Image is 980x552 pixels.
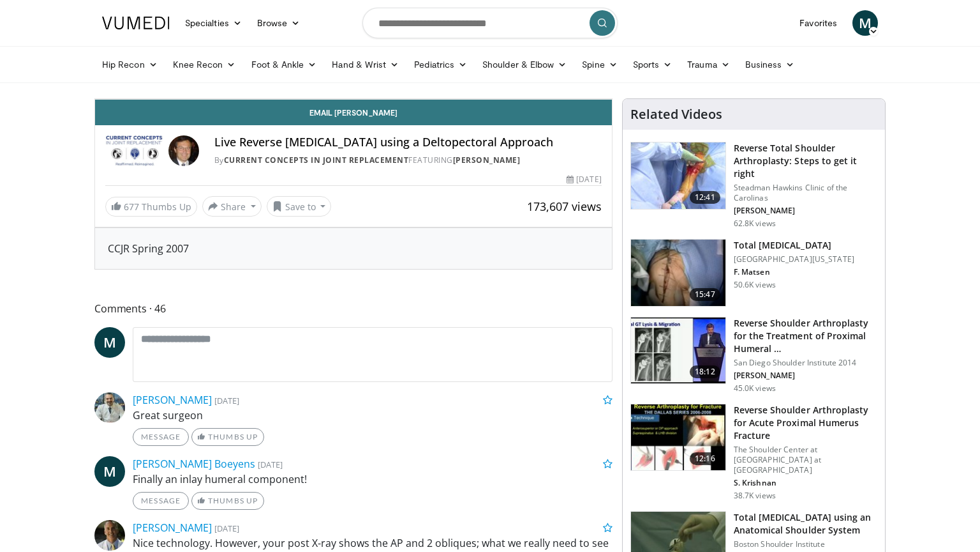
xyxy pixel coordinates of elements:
[631,142,725,209] img: 326034_0000_1.png.150x105_q85_crop-smart_upscale.jpg
[177,10,249,36] a: Specialties
[249,10,308,36] a: Browse
[734,371,877,381] p: [PERSON_NAME]
[734,491,776,501] p: 38.7K views
[630,404,877,501] a: 12:16 Reverse Shoulder Arthroplasty for Acute Proximal Humerus Fracture The Shoulder Center at [G...
[214,395,239,406] small: [DATE]
[734,404,877,442] h3: Reverse Shoulder Arthroplasty for Acute Proximal Humerus Fracture
[625,52,680,77] a: Sports
[105,197,197,217] a: 677 Thumbs Up
[631,318,725,384] img: Q2xRg7exoPLTwO8X4xMDoxOjA4MTsiGN.150x105_q85_crop-smart_upscale.jpg
[95,100,612,125] a: Email [PERSON_NAME]
[133,471,612,487] p: Finally an inlay humeral component!
[734,183,877,203] p: Steadman Hawkins Clinic of the Carolinas
[792,10,845,36] a: Favorites
[94,520,125,551] img: Avatar
[734,206,877,216] p: [PERSON_NAME]
[108,241,599,256] div: CCJR Spring 2007
[214,523,239,534] small: [DATE]
[124,201,139,213] span: 677
[630,239,877,307] a: 15:47 Total [MEDICAL_DATA] [GEOGRAPHIC_DATA][US_STATE] F. Matsen 50.6K views
[168,135,199,166] img: Avatar
[453,155,521,165] a: [PERSON_NAME]
[133,492,189,510] a: Message
[191,428,264,446] a: Thumbs Up
[362,8,618,38] input: Search topics, interventions
[734,478,877,488] p: S. Krishnan
[94,392,125,423] img: Avatar
[690,452,720,465] span: 12:16
[133,521,212,535] a: [PERSON_NAME]
[734,358,877,368] p: San Diego Shoulder Institute 2014
[94,52,165,77] a: Hip Recon
[630,317,877,394] a: 18:12 Reverse Shoulder Arthroplasty for the Treatment of Proximal Humeral … San Diego Shoulder In...
[214,135,602,149] h4: Live Reverse [MEDICAL_DATA] using a Deltopectoral Approach
[94,456,125,487] a: M
[224,155,409,165] a: Current Concepts in Joint Replacement
[734,267,854,277] p: F. Matsen
[133,393,212,407] a: [PERSON_NAME]
[574,52,625,77] a: Spine
[102,17,170,29] img: VuMedi Logo
[527,199,602,214] span: 173,607 views
[567,174,601,185] div: [DATE]
[630,107,722,122] h4: Related Videos
[94,300,612,317] span: Comments 46
[214,155,602,166] div: By FEATURING
[690,191,720,204] span: 12:41
[734,254,854,264] p: [GEOGRAPHIC_DATA][US_STATE]
[734,445,877,475] p: The Shoulder Center at [GEOGRAPHIC_DATA] at [GEOGRAPHIC_DATA]
[95,99,612,100] video-js: Video Player
[734,239,854,252] h3: Total [MEDICAL_DATA]
[690,288,720,301] span: 15:47
[191,492,264,510] a: Thumbs Up
[133,457,255,471] a: [PERSON_NAME] Boeyens
[734,383,776,394] p: 45.0K views
[267,196,332,217] button: Save to
[105,135,163,166] img: Current Concepts in Joint Replacement
[630,142,877,229] a: 12:41 Reverse Total Shoulder Arthroplasty: Steps to get it right Steadman Hawkins Clinic of the C...
[852,10,878,36] a: M
[133,408,612,423] p: Great surgeon
[679,52,738,77] a: Trauma
[324,52,406,77] a: Hand & Wrist
[734,511,877,537] h3: Total [MEDICAL_DATA] using an Anatomical Shoulder System
[734,280,776,290] p: 50.6K views
[631,240,725,306] img: 38826_0000_3.png.150x105_q85_crop-smart_upscale.jpg
[94,327,125,358] a: M
[690,365,720,378] span: 18:12
[244,52,325,77] a: Foot & Ankle
[734,317,877,355] h3: Reverse Shoulder Arthroplasty for the Treatment of Proximal Humeral …
[133,428,189,446] a: Message
[406,52,475,77] a: Pediatrics
[738,52,803,77] a: Business
[165,52,244,77] a: Knee Recon
[734,218,776,229] p: 62.8K views
[734,539,877,549] p: Boston Shoulder Institute
[475,52,574,77] a: Shoulder & Elbow
[631,404,725,471] img: butch_reverse_arthroplasty_3.png.150x105_q85_crop-smart_upscale.jpg
[734,142,877,180] h3: Reverse Total Shoulder Arthroplasty: Steps to get it right
[258,459,283,470] small: [DATE]
[202,196,262,217] button: Share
